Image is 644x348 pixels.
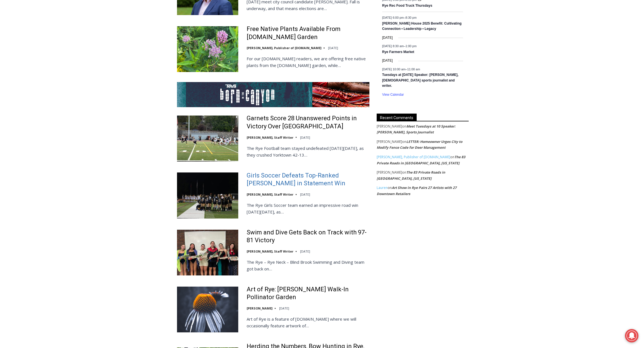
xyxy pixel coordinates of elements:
[141,0,264,54] div: "We would have speakers with experience in local journalism speak to us about their experiences a...
[59,16,81,46] div: Birds of Prey: Falcon and hawk demos
[177,116,238,161] img: Garnets Score 28 Unanswered Points in Victory Over Yorktown
[377,185,388,190] a: Lauren
[59,47,61,53] div: 2
[247,229,369,244] a: Swim and Dive Gets Back on Track with 97-81 Victory
[247,202,369,215] p: The Rye Girls Soccer team earned an impressive road win [DATE][DATE], as…
[382,73,459,88] a: Tuesdays at [DATE] Speaker: [PERSON_NAME], [DEMOGRAPHIC_DATA] sports journalist and writer.
[328,46,338,50] time: [DATE]
[247,145,369,158] p: The Rye Football team stayed undefeated [DATE][DATE], as they crushed Yorktown 42-13…
[382,44,417,48] time: –
[382,16,404,19] span: [DATE] 6:00 pm
[247,135,293,140] a: [PERSON_NAME], Staff Writer
[146,56,259,68] span: Intern @ [DOMAIN_NAME]
[382,21,462,31] a: [PERSON_NAME] House 2025 Benefit: Cultivating Connection • Leadership • Legacy
[377,185,469,197] footer: on
[377,155,465,165] a: The 83 Private Roads in [GEOGRAPHIC_DATA], [US_STATE]
[382,4,432,8] a: Rye Rec Food Truck Thursdays
[377,124,455,135] a: Meet Tuesdays at 10 Speaker: [PERSON_NAME], Sports Journalist
[177,26,238,72] img: Free Native Plants Available From MyRye.com Garden
[0,56,84,69] a: [PERSON_NAME] Read Sanctuary Fall Fest: [DATE]
[4,56,74,69] h4: [PERSON_NAME] Read Sanctuary Fall Fest: [DATE]
[247,192,293,196] a: [PERSON_NAME], Staff Writer
[377,154,469,166] footer: on
[135,54,271,69] a: Intern @ [DOMAIN_NAME]
[382,16,417,19] time: –
[377,185,457,196] a: Art Show in Rye Pairs 27 Artists with 27 Downtown Retailers
[382,67,420,71] time: –
[247,172,369,188] a: Girls Soccer Defeats Top-Ranked [PERSON_NAME] in Statement Win
[405,44,417,48] span: 1:00 pm
[247,46,321,50] a: [PERSON_NAME], Publisher of [DOMAIN_NAME]
[247,259,369,272] p: The Rye – Rye Neck – Blind Brook Swimming and Diving team got back on…
[177,172,238,218] img: Girls Soccer Defeats Top-Ranked Albertus Magnus in Statement Win
[300,249,310,253] time: [DATE]
[377,139,469,151] footer: on
[177,287,238,332] img: Art of Rye: Edith Read Walk-In Pollinator Garden
[382,44,404,48] span: [DATE] 8:30 am
[382,58,393,63] time: [DATE]
[65,47,68,53] div: 6
[377,155,450,159] a: [PERSON_NAME], Publisher of [DOMAIN_NAME]
[300,135,310,140] time: [DATE]
[177,230,238,275] img: Swim and Dive Gets Back on Track with 97-81 Victory
[300,192,310,196] time: [DATE]
[377,139,462,150] a: LETTER: Homeowner Urges City to Modify Fence Code for Deer Management
[377,170,402,175] span: [PERSON_NAME]
[63,47,64,53] div: /
[407,67,420,71] span: 11:00 am
[247,55,369,69] p: For our [DOMAIN_NAME] readers, we are offering free native plants from the [DOMAIN_NAME] garden, ...
[382,93,404,97] a: View Calendar
[279,306,289,310] time: [DATE]
[377,169,469,181] footer: on
[247,316,369,329] p: Art of Rye is a feature of [DOMAIN_NAME] where we will occasionally feature artwork of…
[377,123,469,135] footer: on
[377,114,417,121] span: Recent Comments
[382,50,414,54] a: Rye Farmers Market
[377,124,402,129] span: [PERSON_NAME]
[377,139,402,144] span: [PERSON_NAME]
[247,249,293,253] a: [PERSON_NAME], Staff Writer
[247,306,272,310] a: [PERSON_NAME]
[405,16,417,19] span: 8:30 pm
[247,285,369,301] a: Art of Rye: [PERSON_NAME] Walk-In Pollinator Garden
[247,25,369,41] a: Free Native Plants Available From [DOMAIN_NAME] Garden
[382,67,406,71] span: [DATE] 10:00 am
[377,170,445,181] a: The 83 Private Roads in [GEOGRAPHIC_DATA], [US_STATE]
[382,35,393,40] time: [DATE]
[247,114,369,130] a: Garnets Score 28 Unanswered Points in Victory Over [GEOGRAPHIC_DATA]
